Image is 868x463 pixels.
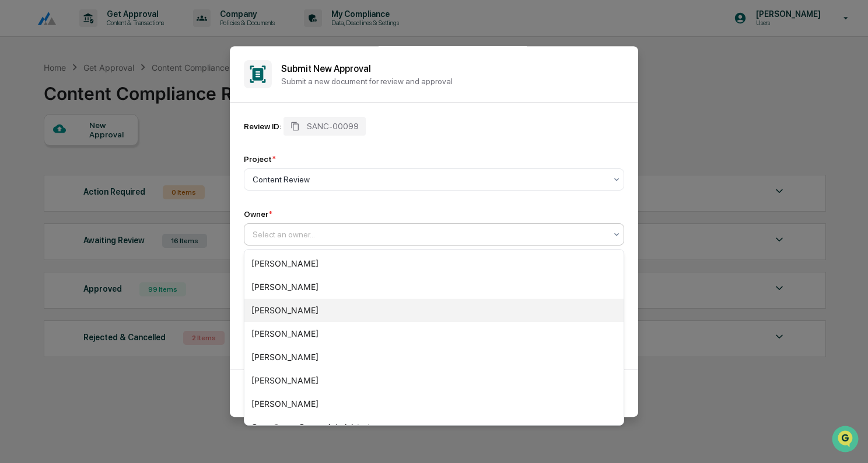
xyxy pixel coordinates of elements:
[82,198,141,207] a: Powered byPylon
[307,122,359,131] span: SANC-00099
[244,275,624,299] div: [PERSON_NAME]
[12,171,21,180] div: 🔎
[12,148,21,158] div: 🖐️
[40,101,148,110] div: We're available if you need us!
[23,170,73,181] span: Data Lookup
[198,93,212,107] button: Start new chat
[281,77,624,86] p: Submit a new document for review and approval
[244,392,624,416] div: [PERSON_NAME]
[244,252,624,275] div: [PERSON_NAME]
[12,89,33,110] img: 1746055101610-c473b297-6a78-478c-a979-82029cc54cd1
[7,165,78,186] a: 🔎Data Lookup
[116,198,141,207] span: Pylon
[23,147,75,159] span: Preclearance
[831,424,862,456] iframe: Open customer support
[244,345,624,369] div: [PERSON_NAME]
[244,299,624,322] div: [PERSON_NAME]
[85,148,94,158] div: 🗄️
[12,25,212,43] p: How can we help?
[7,143,80,164] a: 🖐️Preclearance
[244,322,624,345] div: [PERSON_NAME]
[96,147,145,159] span: Attestations
[80,143,149,164] a: 🗄️Attestations
[244,209,272,219] div: Owner
[244,369,624,392] div: [PERSON_NAME]
[281,63,624,74] h2: Submit New Approval
[40,89,191,101] div: Start new chat
[244,416,624,439] div: Compliance Group: Administrators
[244,154,276,164] div: Project
[244,122,281,131] div: Review ID:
